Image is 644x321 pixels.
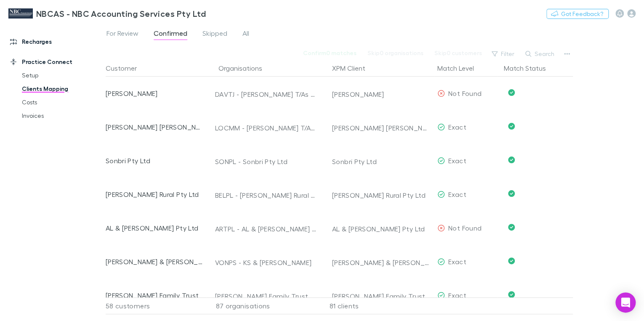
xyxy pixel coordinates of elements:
div: 58 customers [106,297,207,314]
div: [PERSON_NAME] [PERSON_NAME] [106,110,203,144]
div: 87 organisations [207,297,320,314]
div: [PERSON_NAME] [332,77,431,111]
div: Sonbri Pty Ltd [106,144,203,178]
span: Exact [448,257,466,265]
a: Setup [13,69,109,82]
a: Practice Connect [2,55,109,69]
div: [PERSON_NAME] Family Trust [215,292,317,300]
a: NBCAS - NBC Accounting Services Pty Ltd [3,3,211,24]
button: Skip0 organisations [362,48,429,58]
a: Recharges [2,35,109,48]
button: Skip0 customers [429,48,487,58]
div: LOCMM - [PERSON_NAME] T/As [PERSON_NAME] Dance Academy [215,124,317,132]
button: Filter [487,49,519,59]
svg: Confirmed [508,157,515,163]
a: Clients Mapping [13,82,109,96]
div: [PERSON_NAME] Family Trust [106,279,203,312]
div: SONPL - Sonbri Pty Ltd [215,157,317,166]
svg: Confirmed [508,123,515,130]
div: [PERSON_NAME] & [PERSON_NAME] [332,246,431,279]
div: AL & [PERSON_NAME] Pty Ltd [332,212,431,246]
svg: Confirmed [508,257,515,264]
svg: Confirmed [508,291,515,298]
span: Exact [448,291,466,299]
span: Exact [448,157,466,164]
a: Invoices [13,109,109,122]
svg: Confirmed [508,224,515,231]
div: [PERSON_NAME] & [PERSON_NAME] [106,245,203,279]
div: VONPS - KS & [PERSON_NAME] [215,258,317,267]
span: Not Found [448,89,482,97]
div: Open Intercom Messenger [615,292,636,313]
div: [PERSON_NAME] Family Trust [332,279,431,313]
button: Customer [106,60,147,77]
div: [PERSON_NAME] [PERSON_NAME] [332,111,431,145]
span: Exact [448,190,466,198]
div: ARTPL - AL & [PERSON_NAME] Pty Ltd [215,225,317,233]
span: For Review [106,29,138,40]
span: Confirmed [154,29,187,40]
div: [PERSON_NAME] Rural Pty Ltd [106,178,203,211]
div: 81 clients [320,297,434,314]
svg: Confirmed [508,190,515,197]
div: BELPL - [PERSON_NAME] Rural Pty Ltd [215,191,317,199]
button: Match Level [437,60,484,77]
span: All [242,29,249,40]
div: Sonbri Pty Ltd [332,145,431,178]
svg: Confirmed [508,89,515,96]
button: Got Feedback? [546,9,609,19]
div: [PERSON_NAME] [106,77,203,110]
img: NBCAS - NBC Accounting Services Pty Ltd's Logo [8,8,33,19]
button: Confirm0 matches [298,48,362,58]
button: XPM Client [332,60,375,77]
button: Match Status [504,60,556,77]
span: Not Found [448,224,482,232]
div: AL & [PERSON_NAME] Pty Ltd [106,211,203,245]
h3: NBCAS - NBC Accounting Services Pty Ltd [36,8,206,19]
button: Organisations [218,60,272,77]
div: [PERSON_NAME] Rural Pty Ltd [332,178,431,212]
span: Exact [448,123,466,131]
span: Skipped [202,29,227,40]
a: Costs [13,96,109,109]
button: Search [521,49,559,59]
div: DAVTJ - [PERSON_NAME] T/As Me Mate & Just Bubbles [215,90,317,98]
